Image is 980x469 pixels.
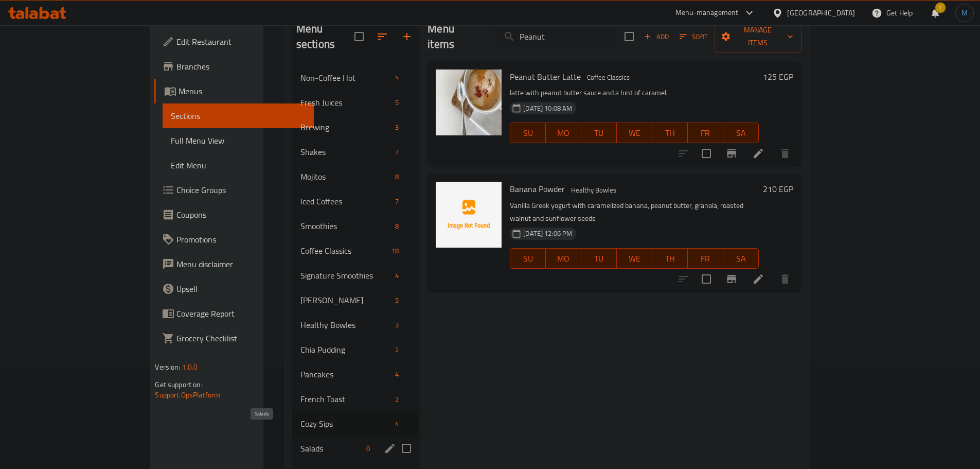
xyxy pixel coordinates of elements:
[752,147,764,160] a: Edit menu item
[292,238,419,263] div: Coffee Classics18
[292,411,419,436] div: Cozy Sips4
[773,267,797,291] button: delete
[300,368,391,380] div: Pancakes
[652,123,688,143] button: TH
[395,24,419,49] button: Add section
[155,388,220,402] a: Support.OpsPlatform
[391,195,403,207] div: items
[391,320,403,330] span: 3
[300,418,391,430] span: Cozy Sips
[391,271,403,281] span: 4
[436,70,502,135] img: Peanut Butter Latte
[391,197,403,206] span: 7
[514,126,542,141] span: SU
[510,123,546,143] button: SU
[391,343,403,356] div: items
[300,269,391,282] span: Signature Smoothies
[171,159,305,171] span: Edit Menu
[176,283,305,295] span: Upsell
[723,24,793,49] span: Manage items
[675,7,739,19] div: Menu-management
[581,123,617,143] button: TU
[300,170,391,183] span: Mojitos
[621,126,648,141] span: WE
[387,246,403,256] span: 18
[677,29,710,45] button: Sort
[723,248,759,269] button: SA
[391,419,403,429] span: 4
[696,143,717,164] span: Select to update
[583,72,634,84] div: Coffee Classics
[182,360,198,374] span: 1.0.0
[348,26,370,47] span: Select all sections
[391,72,403,84] div: items
[510,199,758,225] p: Vanilla Greek yogurt with caramelized banana, peanut butter, granola, roasted walnut and sunflowe...
[519,103,576,113] span: [DATE] 10:08 AM
[154,301,313,326] a: Coverage Report
[391,73,403,83] span: 5
[300,96,391,109] span: Fresh Juices
[391,98,403,108] span: 5
[391,147,403,157] span: 7
[719,141,744,166] button: Branch-specific-item
[391,418,403,430] div: items
[362,442,374,455] div: items
[719,267,744,291] button: Branch-specific-item
[656,251,684,266] span: TH
[300,72,391,84] span: Non-Coffee Hot
[495,28,616,46] input: search
[673,29,715,45] span: Sort items
[292,288,419,312] div: [PERSON_NAME]5
[391,370,403,379] span: 4
[370,24,395,49] span: Sort sections
[514,251,542,266] span: SU
[300,146,391,158] div: Shakes
[656,126,684,141] span: TH
[155,378,202,391] span: Get support on:
[154,276,313,301] a: Upsell
[163,153,313,178] a: Edit Menu
[176,184,305,196] span: Choice Groups
[391,220,403,232] div: items
[727,126,755,141] span: SA
[510,181,565,197] span: Banana Powder
[567,184,620,196] span: Healthy Bowles
[723,123,759,143] button: SA
[292,115,419,140] div: Brewing3
[510,86,758,99] p: latte with peanut butter sauce and a hint of caramel.
[154,202,313,227] a: Coupons
[163,128,313,153] a: Full Menu View
[154,54,313,79] a: Branches
[546,123,581,143] button: MO
[292,65,419,90] div: Non-Coffee Hot5
[176,36,305,48] span: Edit Restaurant
[292,90,419,115] div: Fresh Juices5
[154,79,313,103] a: Menus
[680,31,708,43] span: Sort
[617,123,652,143] button: WE
[585,126,613,141] span: TU
[179,85,305,97] span: Menus
[688,123,723,143] button: FR
[583,72,634,83] span: Coffee Classics
[391,121,403,133] div: items
[154,326,313,351] a: Grocery Checklist
[296,21,354,52] h2: Menu sections
[292,387,419,411] div: French Toast2
[787,7,855,19] div: [GEOGRAPHIC_DATA]
[176,258,305,270] span: Menu disclaimer
[300,195,391,207] span: Iced Coffees
[436,182,502,248] img: Banana Powder
[727,251,755,266] span: SA
[510,248,546,269] button: SU
[550,126,577,141] span: MO
[300,121,391,133] span: Brewing
[300,393,391,405] span: French Toast
[300,220,391,232] span: Smoothies
[391,172,403,182] span: 8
